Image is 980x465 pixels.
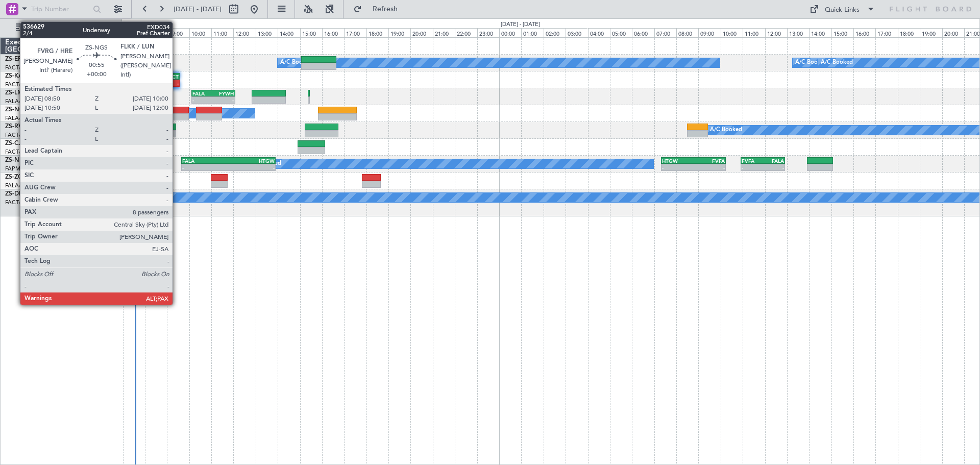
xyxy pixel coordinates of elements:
a: ZS-ZORFalcon 2000 [5,174,62,180]
div: 13:00 [256,28,278,37]
div: FACT [157,74,179,80]
div: 10:00 [721,28,743,37]
div: 12:00 [765,28,787,37]
div: 07:00 [123,28,145,37]
div: 19:00 [388,28,410,37]
div: 02:00 [544,28,566,37]
a: FALA/HLA [5,114,32,122]
div: 11:00 [211,28,233,37]
div: 20:00 [942,28,964,37]
div: 16:00 [322,28,344,37]
span: ZS-ERS [5,56,26,62]
div: FALA [182,158,228,164]
div: 19:00 [920,28,942,37]
a: ZS-RVLPC12/NG [5,124,53,130]
div: A/C Booked [280,55,312,70]
div: 18:00 [898,28,920,37]
div: 17:00 [344,28,366,37]
div: HTGW [662,158,694,164]
div: 17:00 [875,28,897,37]
div: - [763,164,784,170]
span: ZS-DLA [5,191,27,197]
div: 08:00 [145,28,167,37]
div: [DATE] - [DATE] [501,20,540,29]
a: FAPM/PZB [5,165,33,173]
div: FVFA [694,158,725,164]
a: ZS-DLAPC-24 [5,191,43,197]
button: Quick Links [804,1,880,17]
button: Refresh [349,1,410,17]
div: - [192,97,213,103]
div: 05:00 [610,28,632,37]
div: 23:00 [477,28,499,37]
div: [DATE] - [DATE] [124,20,163,29]
button: Only With Activity [11,20,111,36]
span: ZS-ZOR [5,174,27,180]
span: [DATE] - [DATE] [174,5,222,14]
div: 07:00 [654,28,676,37]
span: ZS-NGS [5,107,28,113]
span: ZS-RVL [5,124,26,130]
div: - [134,80,156,86]
div: A/C Booked [795,55,827,70]
div: 10:00 [189,28,211,37]
div: 11:00 [743,28,765,37]
span: ZS-NMZ [5,157,29,163]
div: 13:00 [787,28,809,37]
div: 14:00 [809,28,831,37]
a: FACT/CPT [5,81,32,88]
input: Trip Number [31,2,90,17]
span: Only With Activity [27,25,108,32]
div: FALA [134,74,156,80]
div: FYWH [213,90,234,96]
div: - [694,164,725,170]
div: - [157,80,179,86]
div: 21:00 [433,28,455,37]
a: ZS-KATPC-24 [5,73,43,79]
span: Refresh [364,6,407,13]
a: FACT/CPT [5,199,32,206]
div: 06:00 [632,28,654,37]
div: 01:00 [521,28,543,37]
div: 14:00 [278,28,300,37]
a: ZS-NMZPC12 NGX [5,157,59,163]
div: FALA [763,158,784,164]
a: ZS-LMFNextant 400XTi [5,90,72,96]
div: A/C Booked [821,55,853,70]
a: FALA/HLA [5,182,32,189]
div: FALA [192,90,213,96]
div: 04:00 [588,28,610,37]
div: A/C Booked [117,190,150,205]
a: ZS-ERSPC12 [5,56,40,62]
a: FALA/HLA [5,97,32,105]
div: 18:00 [366,28,388,37]
div: 15:00 [831,28,853,37]
div: HTGW [229,158,275,164]
div: - [213,97,234,103]
div: 20:00 [410,28,432,37]
a: ZS-CJTPC12/47E [5,140,53,146]
div: - [662,164,694,170]
a: ZS-NGSCitation Ultra [5,107,66,113]
div: 09:00 [698,28,720,37]
span: ZS-KAT [5,73,26,79]
div: A/C Booked [710,123,742,138]
div: Quick Links [825,5,860,15]
div: - [742,164,763,170]
div: - [182,164,228,170]
div: 22:00 [455,28,477,37]
span: ZS-LMF [5,90,27,96]
a: FACT/CPT [5,131,32,139]
div: FVFA [742,158,763,164]
div: 15:00 [300,28,322,37]
div: 03:00 [566,28,587,37]
div: 00:00 [499,28,521,37]
a: FACT/CPT [5,64,32,71]
a: FACT/CPT [5,148,32,156]
div: 09:00 [167,28,189,37]
div: 16:00 [853,28,875,37]
div: 08:00 [676,28,698,37]
div: - [229,164,275,170]
div: 12:00 [233,28,255,37]
span: ZS-CJT [5,140,25,146]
